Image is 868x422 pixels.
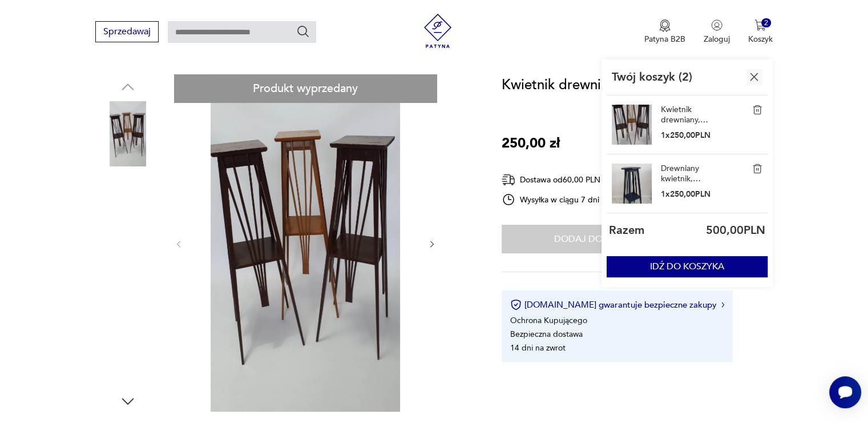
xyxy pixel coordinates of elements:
p: Patyna B2B [644,34,685,45]
a: Ikona medaluPatyna B2B [644,19,685,45]
img: Patyna - sklep z meblami i dekoracjami vintage [421,14,455,48]
img: Zdjęcie produktu Kwietnik drewniany, wysoki, PRL [95,247,160,312]
h1: Kwietnik drewniany, wysoki, PRL [502,74,702,96]
img: Zdjęcie produktu Kwietnik drewniany, wysoki, PRL [95,174,160,240]
img: Ikona medalu [659,19,671,32]
a: IDŹ DO KOSZYKA [607,264,768,272]
div: Produkt wyprzedany [174,74,437,102]
li: 14 dni na zwrot [510,343,566,353]
li: Ochrona Kupującego [510,315,587,326]
img: Ikona certyfikatu [510,299,522,310]
img: Ikona dostawy [502,173,515,187]
p: 250,00 zł [502,133,560,154]
li: Bezpieczna dostawa [510,329,583,340]
p: 500,00 PLN [706,222,765,238]
button: Zaloguj [704,19,730,45]
a: Sprzedawaj [95,29,159,37]
div: Wysyłka w ciągu 7 dni roboczych [502,193,639,206]
a: Kwietnik drewniany, wysoki, PRL [661,105,718,125]
img: Ikona koszyka [754,19,766,31]
div: Dostawa od 60,00 PLN [502,173,639,187]
iframe: Smartsupp widget button [829,376,861,408]
button: Patyna B2B [644,19,685,45]
img: Ikonka użytkownika [711,19,722,31]
img: Ikona krzyżyka [747,70,761,84]
p: Razem [609,222,644,238]
a: Drewniany kwietnik, vintage, PRL [661,164,718,184]
img: Ikona strzałki w prawo [721,302,725,308]
button: [DOMAIN_NAME] gwarantuje bezpieczne zakupy [510,299,724,310]
img: Zdjęcie produktu Kwietnik drewniany, wysoki, PRL [195,74,415,412]
button: 2Koszyk [748,19,773,45]
img: Drewniany kwietnik, vintage, PRL [752,164,762,174]
p: 1 x 250,00 PLN [661,189,718,200]
p: 1 x 250,00 PLN [661,130,718,141]
button: Szukaj [296,25,310,38]
p: Koszyk [748,34,773,45]
p: Twój koszyk ( 2 ) [612,69,692,85]
p: Zaloguj [704,34,730,45]
img: Zdjęcie produktu Kwietnik drewniany, wysoki, PRL [95,320,160,385]
img: Drewniany kwietnik, vintage, PRL [612,164,652,204]
img: Zdjęcie produktu Kwietnik drewniany, wysoki, PRL [95,101,160,166]
button: Sprzedawaj [95,21,159,42]
div: 2 [761,18,771,28]
img: Kwietnik drewniany, wysoki, PRL [752,105,762,115]
img: Kwietnik drewniany, wysoki, PRL [612,105,652,145]
button: IDŹ DO KOSZYKA [607,256,768,277]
